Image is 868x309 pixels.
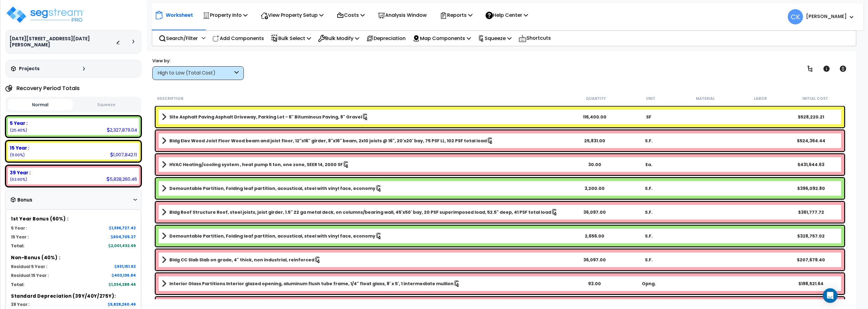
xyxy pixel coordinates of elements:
a: Assembly Title [162,256,568,264]
b: Residual 5 Year : [11,264,47,270]
div: Ea. [622,162,676,168]
div: 403,136.84 [112,273,136,278]
p: Help Center [486,11,528,19]
div: High to Low (Total Cost) [157,70,233,77]
a: Assembly Title [162,279,568,288]
div: 3,200.00 [567,185,621,191]
div: 2,327,879.04 [107,127,137,133]
a: Assembly Title [162,232,568,240]
a: Assembly Title [162,160,568,169]
small: (25.40%) [10,128,27,133]
b: Interior Glass Partitions Interior glazed opening, aluminum flush tube frame, 1/4" float glass, 8... [169,281,454,287]
b: 39 Year : [10,169,31,176]
h3: Projects [19,66,40,72]
a: Assembly Title [162,208,568,216]
small: (11.00%) [10,152,25,158]
div: $431,644.63 [784,162,838,168]
div: S.F. [622,257,676,263]
b: Demountable Partition, Folding leaf partition, acoustical, steel with vinyl face, economy [169,233,375,239]
div: $528,220.21 [784,114,838,120]
div: Shortcuts [515,31,554,46]
div: S.F. [622,138,676,144]
div: $198,521.64 [784,281,838,287]
p: Worksheet [166,11,193,19]
b: Total: [11,243,24,249]
small: Material [696,96,715,101]
a: Assembly Title [162,113,568,121]
div: $396,092.80 [784,185,838,191]
h6: Non-Bonus (40%) : [11,255,136,260]
div: 5,828,260.46 [108,302,136,307]
button: Squeeze [74,100,139,110]
div: 1,334,288.46 [109,282,136,287]
b: 5 Year : [11,225,27,231]
p: Costs [337,11,365,19]
b: Bldg Roof Structure Roof, steel joists, joist girder, 1.5" 22 ga metal deck, on columns/bearing w... [169,209,551,215]
div: Depreciation [363,31,409,45]
h6: Standard Depreciation (39Y/40Y/275Y): [11,294,136,299]
b: Site Asphalt Paving Asphalt Driveway, Parking Lot - 6" Bituminous Paving, 8" Gravel [169,114,362,120]
div: View by: [152,58,244,64]
p: Reports [440,11,472,19]
small: (63.60%) [10,177,27,182]
p: Shortcuts [519,34,551,43]
h6: 1st Year Bonus (60%) : [11,216,136,222]
b: Bldg Elev Wood Joist Floor Wood beam and joist floor, 12"x16" girder, 8"x16" beam, 2x10 joists @ ... [169,138,487,144]
p: Analysis Window [378,11,427,19]
b: 15 Year : [11,234,29,240]
p: Depreciation [366,34,406,42]
a: Assembly Title [162,136,568,145]
h4: Recovery Period Totals [16,85,80,91]
div: 36,097.00 [567,257,621,263]
b: Demountable Partition, Folding leaf partition, acoustical, steel with vinyl face, economy [169,185,375,191]
p: Add Components [212,34,264,42]
div: SF [622,114,676,120]
div: 931,151.62 [114,264,136,269]
div: Add Components [209,31,267,45]
div: 604,705.27 [111,234,136,239]
div: $328,757.02 [784,233,838,239]
img: logo_pro_r.png [5,5,85,24]
small: Description [157,96,183,101]
p: Bulk Select [271,34,311,42]
div: 116,400.00 [567,114,621,120]
div: 1,007,842.11 [110,151,137,158]
a: Assembly Title [162,184,568,193]
p: Bulk Modify [318,34,359,42]
div: 93.00 [567,281,621,287]
p: Squeeze [478,34,512,42]
div: S.F. [622,185,676,191]
p: Map Components [413,34,471,42]
span: CK [788,9,803,24]
b: HVAC Heating/cooling system , heat pump 5 ton, one zone, SEER 14, 2000 SF [169,162,343,168]
div: S.F. [622,209,676,215]
div: 30.00 [567,162,621,168]
b: Total: [11,282,24,288]
div: $524,364.44 [784,138,838,144]
b: 39 Year : [11,302,30,307]
b: Bldg CC Slab Slab on grade, 4" thick, non industrial, reinforced [169,257,314,263]
b: [PERSON_NAME] [806,13,847,20]
div: 2,656.00 [567,233,621,239]
h3: [DATE][STREET_ADDRESS][DATE][PERSON_NAME] [9,36,116,48]
small: Unit [646,96,655,101]
small: Labor [754,96,767,101]
div: $361,777.72 [784,209,838,215]
div: S.F. [622,233,676,239]
b: Residual 15 Year : [11,273,49,278]
b: 15 Year : [10,145,29,151]
p: Property Info [203,11,248,19]
div: 25,831.00 [567,138,621,144]
small: Initial Cost [802,96,828,101]
div: 1,396,727.42 [109,225,136,231]
div: Open Intercom Messenger [823,288,837,303]
p: View Property Setup [261,11,324,19]
div: Opng. [622,281,676,287]
small: Quantity [586,96,606,101]
button: Normal [8,99,73,110]
div: 5,828,260.46 [107,176,137,182]
div: $207,679.40 [784,257,838,263]
p: Search/Filter [159,34,198,42]
b: 5 Year : [10,120,27,126]
div: 2,001,432.69 [108,243,136,248]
